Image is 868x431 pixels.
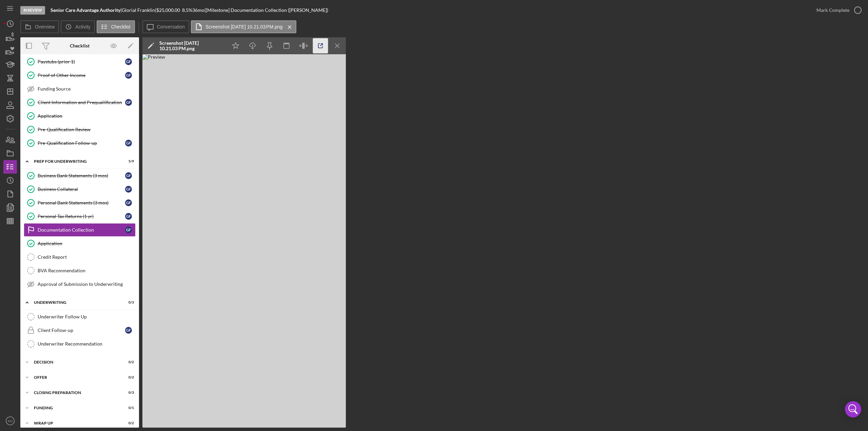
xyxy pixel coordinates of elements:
[845,401,861,417] div: Open Intercom Messenger
[125,58,132,65] div: G F
[8,419,13,423] text: MJ
[38,328,125,333] div: Client Follow-up
[38,200,125,205] div: Personal Bank Statements (3 mos)
[125,327,132,334] div: G F
[34,391,117,395] div: Closing Preparation
[810,3,865,17] button: Mark Complete
[38,59,125,64] div: Paystubs (prior 1)
[142,20,190,33] button: Conversation
[20,20,59,33] button: Overview
[24,123,136,136] a: Pre-Qualification Review
[125,186,132,193] div: G F
[38,268,135,273] div: BVA Recommendation
[38,254,135,260] div: Credit Report
[24,264,136,277] a: BVA Recommendation
[38,227,125,233] div: Documentation Collection
[182,7,192,13] div: 8.5 %
[34,300,117,305] div: Underwriting
[24,82,136,96] a: Funding Source
[34,375,117,379] div: Offer
[125,72,132,79] div: G F
[24,277,136,291] a: Approval of Submission to Underwriting
[34,360,117,364] div: Decision
[122,7,156,13] div: Glorial Franklin |
[192,7,204,13] div: 36 mo
[38,86,135,92] div: Funding Source
[24,169,136,182] a: Business Bank Statements (3 mos)GF
[70,43,90,48] div: Checklist
[125,99,132,106] div: G F
[204,7,328,13] div: | [Milestone] Documentation Collection ([PERSON_NAME])
[34,421,117,425] div: Wrap Up
[24,250,136,264] a: Credit Report
[816,3,849,17] div: Mark Complete
[38,173,125,178] div: Business Bank Statements (3 mos)
[156,7,182,13] div: $25,000.00
[122,421,134,425] div: 0 / 2
[38,73,125,78] div: Proof of Other Income
[125,172,132,179] div: G F
[159,40,224,51] div: Screenshot [DATE] 10.21.03 PM.png
[97,20,135,33] button: Checklist
[34,406,117,410] div: Funding
[38,214,125,219] div: Personal Tax Returns (1 yr)
[38,314,135,319] div: Underwriter Follow Up
[34,159,117,163] div: Prep for Underwriting
[38,100,125,105] div: Client Information and Prequailification
[24,182,136,196] a: Business CollateralGF
[125,227,132,233] div: G F
[24,68,136,82] a: Proof of Other IncomeGF
[157,24,185,30] label: Conversation
[24,237,136,250] a: Application
[24,337,136,351] a: Underwriter Recommendation
[122,391,134,395] div: 0 / 3
[24,96,136,109] a: Client Information and PrequailificationGF
[122,406,134,410] div: 0 / 1
[24,136,136,150] a: Pre-Qualification Follow-upGF
[125,140,132,146] div: G F
[61,20,95,33] button: Activity
[51,7,120,13] b: Senior Care Advantage Authority
[122,360,134,364] div: 0 / 2
[38,341,135,347] div: Underwriter Recommendation
[24,55,136,68] a: Paystubs (prior 1)GF
[75,24,90,30] label: Activity
[38,127,135,132] div: Pre-Qualification Review
[38,241,135,246] div: Application
[122,159,134,163] div: 5 / 9
[3,414,17,428] button: MJ
[20,6,45,15] div: In Review
[142,54,346,428] img: Preview
[205,24,282,30] label: Screenshot [DATE] 10.21.03 PM.png
[38,281,135,287] div: Approval of Submission to Underwriting
[111,24,131,30] label: Checklist
[125,213,132,220] div: G F
[125,199,132,206] div: G F
[38,140,125,146] div: Pre-Qualification Follow-up
[24,210,136,223] a: Personal Tax Returns (1 yr)GF
[51,7,122,13] div: |
[24,196,136,210] a: Personal Bank Statements (3 mos)GF
[24,324,136,337] a: Client Follow-upGF
[122,375,134,379] div: 0 / 2
[38,187,125,192] div: Business Collateral
[191,20,296,33] button: Screenshot [DATE] 10.21.03 PM.png
[35,24,55,30] label: Overview
[122,300,134,305] div: 0 / 3
[24,310,136,324] a: Underwriter Follow Up
[24,223,136,237] a: Documentation CollectionGF
[38,113,135,119] div: Application
[24,109,136,123] a: Application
